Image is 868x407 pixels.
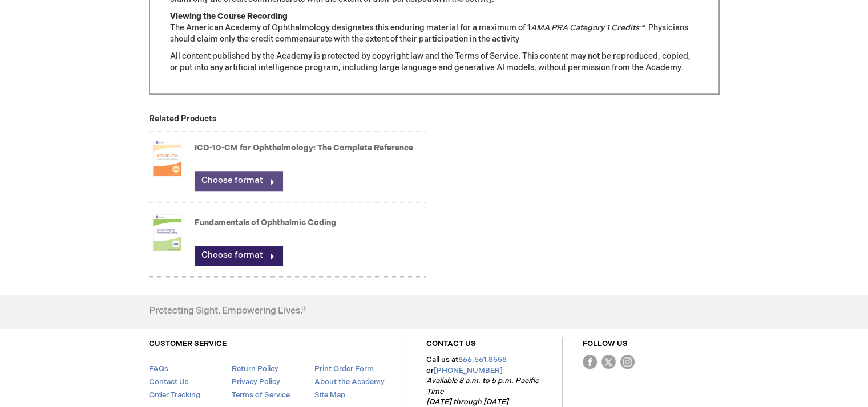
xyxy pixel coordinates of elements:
img: ICD-10-CM for Ophthalmology: The Complete Reference [149,135,185,181]
a: [PHONE_NUMBER] [434,366,503,375]
em: AMA PRA Category 1 Credits™ [531,23,644,32]
h4: Protecting Sight. Empowering Lives.® [149,306,306,316]
em: Available 8 a.m. to 5 p.m. Pacific Time [DATE] through [DATE] [426,376,539,406]
a: Privacy Policy [231,377,280,386]
p: The American Academy of Ophthalmology designates this enduring material for a maximum of 1 . Phys... [170,11,699,45]
a: 866.561.8558 [458,355,507,364]
a: Site Map [314,390,345,400]
a: Order Tracking [149,390,200,400]
img: Twitter [601,355,616,369]
a: About the Academy [314,377,384,386]
a: Choose format [195,171,282,190]
strong: Related Products [149,114,216,124]
a: CONTACT US [426,339,476,348]
a: Return Policy [231,364,278,373]
a: Fundamentals of Ophthalmic Coding [195,218,336,227]
img: instagram [620,355,635,369]
a: Choose format [195,246,282,265]
p: All content published by the Academy is protected by copyright law and the Terms of Service. This... [170,51,699,74]
a: CUSTOMER SERVICE [149,339,227,348]
a: ICD-10-CM for Ophthalmology: The Complete Reference [195,143,413,153]
strong: Viewing the Course Recording [170,11,288,21]
img: Facebook [583,355,597,369]
img: Fundamentals of Ophthalmic Coding [149,210,185,255]
a: FAQs [149,364,168,373]
a: FOLLOW US [583,339,628,348]
a: Print Order Form [314,364,373,373]
a: Contact Us [149,377,189,386]
a: Terms of Service [231,390,289,400]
